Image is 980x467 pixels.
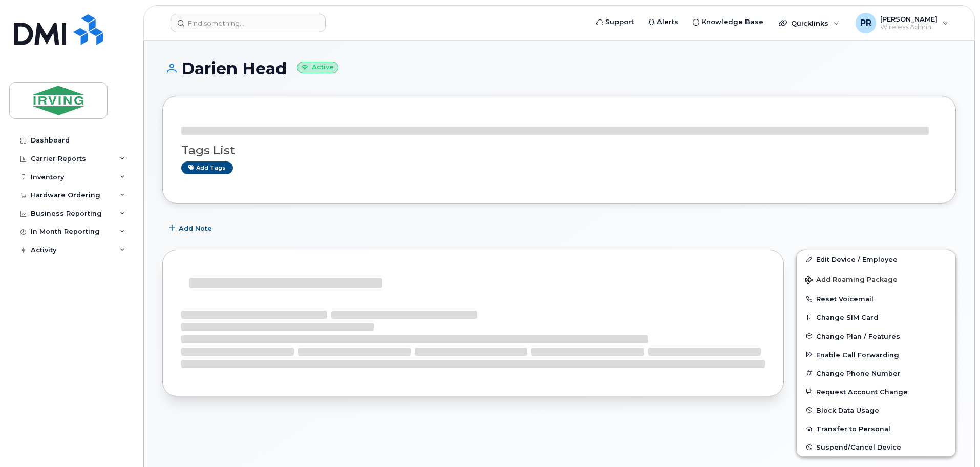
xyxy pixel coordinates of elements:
button: Suspend/Cancel Device [797,438,955,456]
span: Enable Call Forwarding [816,351,899,358]
button: Transfer to Personal [797,419,955,438]
h1: Darien Head [162,59,956,77]
span: Suspend/Cancel Device [816,443,901,451]
button: Enable Call Forwarding [797,346,955,364]
span: Add Roaming Package [805,276,898,286]
h3: Tags List [181,144,937,157]
a: Add tags [181,161,233,174]
small: Active [297,62,338,73]
button: Change Phone Number [797,364,955,382]
button: Block Data Usage [797,401,955,419]
button: Add Note [162,219,221,237]
span: Add Note [179,224,212,233]
button: Change SIM Card [797,308,955,327]
button: Add Roaming Package [797,269,955,290]
button: Request Account Change [797,382,955,401]
a: Edit Device / Employee [797,250,955,269]
button: Reset Voicemail [797,290,955,308]
span: Change Plan / Features [816,332,900,340]
button: Change Plan / Features [797,327,955,346]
